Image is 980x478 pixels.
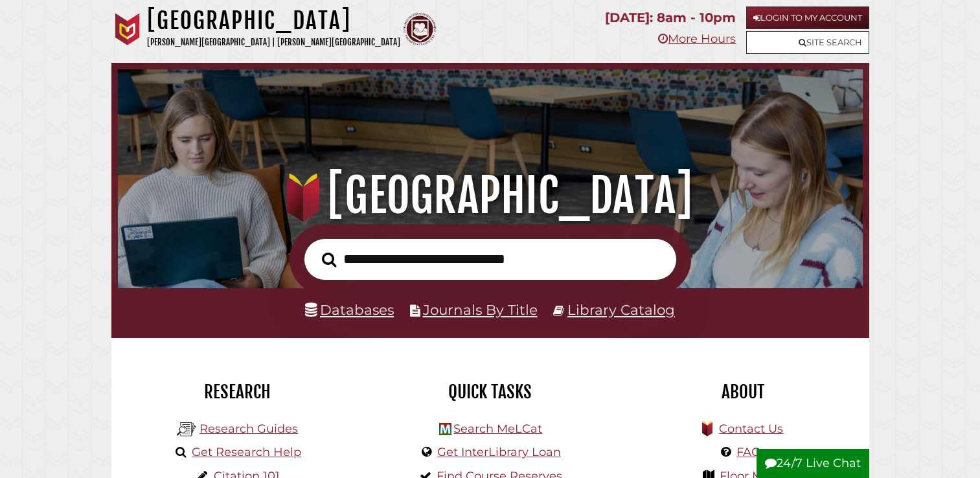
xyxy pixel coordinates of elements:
[111,13,144,45] img: Calvin University
[439,423,451,435] img: Hekman Library Logo
[315,249,343,271] button: Search
[746,6,869,29] a: Login to My Account
[567,301,675,318] a: Library Catalog
[453,422,542,436] a: Search MeLCat
[605,6,736,29] p: [DATE]: 8am - 10pm
[626,381,860,403] h2: About
[147,6,400,35] h1: [GEOGRAPHIC_DATA]
[177,420,196,439] img: Hekman Library Logo
[305,301,394,318] a: Databases
[437,445,561,459] a: Get InterLibrary Loan
[192,445,301,459] a: Get Research Help
[423,301,538,318] a: Journals By Title
[404,13,436,45] img: Calvin Theological Seminary
[736,445,767,459] a: FAQs
[658,32,736,46] a: More Hours
[199,422,298,436] a: Research Guides
[374,381,607,403] h2: Quick Tasks
[746,31,869,54] a: Site Search
[719,422,783,436] a: Contact Us
[121,381,354,403] h2: Research
[322,251,336,267] i: Search
[132,167,848,224] h1: [GEOGRAPHIC_DATA]
[147,35,400,50] p: [PERSON_NAME][GEOGRAPHIC_DATA] | [PERSON_NAME][GEOGRAPHIC_DATA]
